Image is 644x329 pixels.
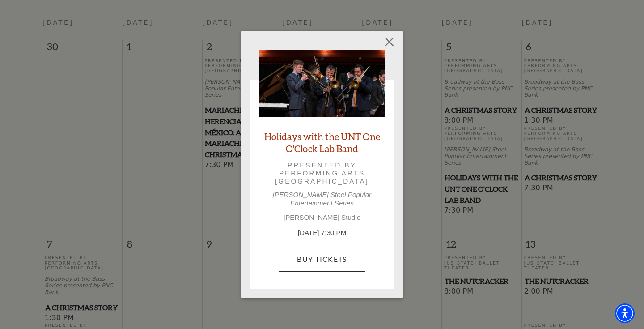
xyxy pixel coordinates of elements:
[259,191,385,207] p: [PERSON_NAME] Steel Popular Entertainment Series
[279,247,365,272] a: Buy Tickets
[259,228,385,238] p: [DATE] 7:30 PM
[259,130,385,154] a: Holidays with the UNT One O'Clock Lab Band
[272,161,372,186] p: Presented by Performing Arts [GEOGRAPHIC_DATA]
[381,33,398,50] button: Close
[259,214,385,222] p: [PERSON_NAME] Studio
[259,50,385,117] img: Holidays with the UNT One O'Clock Lab Band
[615,303,635,323] div: Accessibility Menu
